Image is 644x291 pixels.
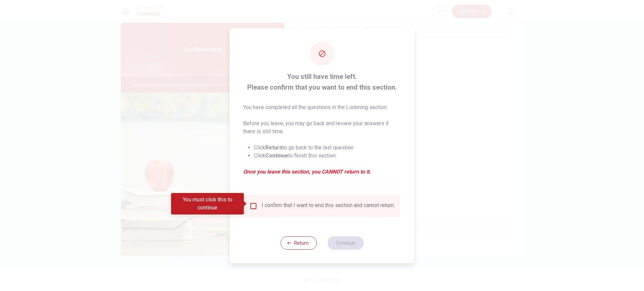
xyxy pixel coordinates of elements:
button: Return [280,236,317,250]
div: I confirm that I want to end this section and cannot return. [262,202,395,210]
button: Continue [327,236,364,250]
strong: Continue [265,152,288,159]
span: You still have time left. Please confirm that you want to end this section. [243,71,401,93]
p: Before you leave, you may go back and review your answers if there is still time. [243,119,401,136]
li: Click to go back to the last question [254,144,401,152]
span: You must click this to continue [250,202,258,210]
em: Once you leave this section, you CANNOT return to it. [243,168,401,176]
div: You must click this to continue [171,193,244,214]
strong: Return [265,144,282,151]
li: Click to finish this section. [254,152,401,160]
p: You have completed all the questions in the Listening section. [243,103,401,111]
